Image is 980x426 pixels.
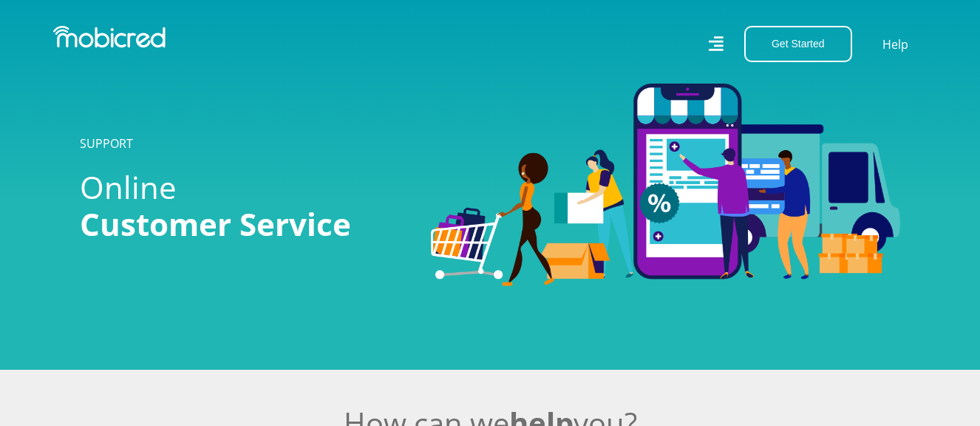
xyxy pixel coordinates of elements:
a: SUPPORT [80,135,133,152]
a: Help [882,35,909,54]
h1: Online [80,169,409,243]
img: Mobicred [53,26,166,48]
img: Categories [431,84,900,286]
span: Customer Service [80,203,351,245]
button: Get Started [744,26,852,62]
